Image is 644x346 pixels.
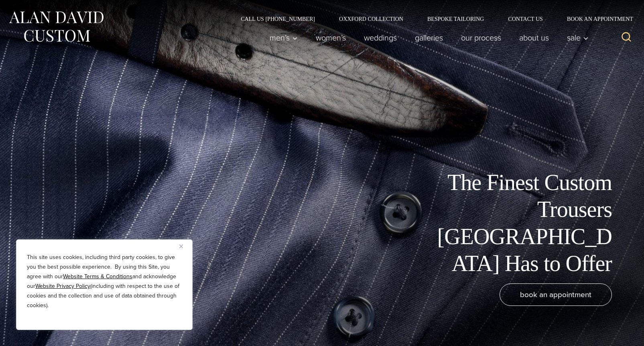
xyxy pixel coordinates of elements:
a: Website Privacy Policy [35,282,90,290]
a: weddings [355,30,406,46]
a: Bespoke Tailoring [415,16,496,22]
span: Sale [567,34,589,42]
a: Call Us [PHONE_NUMBER] [229,16,327,22]
a: book an appointment [500,283,612,306]
button: View Search Form [617,28,636,47]
a: Galleries [406,30,452,46]
a: Our Process [452,30,510,46]
img: Close [179,245,183,248]
h1: The Finest Custom Trousers [GEOGRAPHIC_DATA] Has to Offer [431,169,612,277]
nav: Primary Navigation [261,30,593,46]
a: Oxxford Collection [327,16,415,22]
a: Women’s [307,30,355,46]
p: This site uses cookies, including third party cookies, to give you the best possible experience. ... [27,253,182,310]
span: book an appointment [520,289,591,300]
span: Men’s [270,34,298,42]
nav: Secondary Navigation [229,16,636,22]
a: Book an Appointment [555,16,636,22]
a: Website Terms & Conditions [63,272,132,281]
a: About Us [510,30,558,46]
a: Contact Us [496,16,555,22]
button: Close [179,241,189,251]
img: Alan David Custom [8,9,104,45]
